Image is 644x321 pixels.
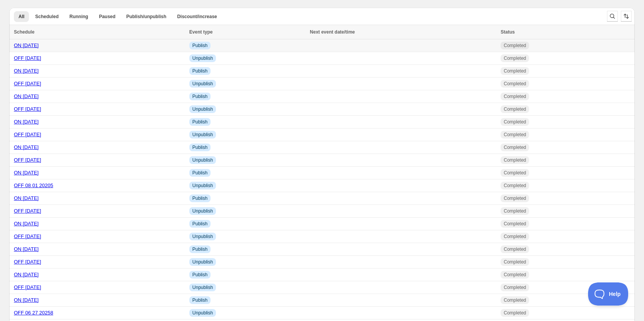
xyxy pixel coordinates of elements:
[504,157,526,163] span: Completed
[192,246,207,252] span: Publish
[192,157,213,163] span: Unpublish
[14,132,41,137] a: OFF [DATE]
[19,14,24,20] span: All
[192,259,213,265] span: Unpublish
[621,11,632,22] button: Sort the results
[504,284,526,291] span: Completed
[504,233,526,240] span: Completed
[504,195,526,201] span: Completed
[126,14,166,20] span: Publish/unpublish
[177,14,217,20] span: Discount/increase
[504,259,526,265] span: Completed
[504,246,526,252] span: Completed
[192,144,207,150] span: Publish
[14,170,39,176] a: ON [DATE]
[99,14,116,20] span: Paused
[192,106,213,112] span: Unpublish
[14,81,41,86] a: OFF [DATE]
[192,93,207,100] span: Publish
[192,42,207,49] span: Publish
[504,132,526,138] span: Completed
[14,195,39,201] a: ON [DATE]
[504,81,526,87] span: Completed
[504,272,526,278] span: Completed
[192,272,207,278] span: Publish
[501,29,515,35] span: Status
[504,119,526,125] span: Completed
[192,170,207,176] span: Publish
[192,297,207,303] span: Publish
[192,81,213,87] span: Unpublish
[504,310,526,316] span: Completed
[14,68,39,74] a: ON [DATE]
[14,259,41,265] a: OFF [DATE]
[14,208,41,214] a: OFF [DATE]
[189,29,213,35] span: Event type
[504,297,526,303] span: Completed
[14,93,39,99] a: ON [DATE]
[14,106,41,112] a: OFF [DATE]
[14,42,39,48] a: ON [DATE]
[504,182,526,189] span: Completed
[192,195,207,201] span: Publish
[14,55,41,61] a: OFF [DATE]
[504,55,526,61] span: Completed
[14,144,39,150] a: ON [DATE]
[14,29,34,35] span: Schedule
[192,132,213,138] span: Unpublish
[14,157,41,163] a: OFF [DATE]
[588,282,629,306] iframe: Toggle Customer Support
[35,14,59,20] span: Scheduled
[14,297,39,303] a: ON [DATE]
[14,310,53,316] a: OFF 06 27 20258
[504,68,526,74] span: Completed
[14,233,41,239] a: OFF [DATE]
[192,233,213,240] span: Unpublish
[192,310,213,316] span: Unpublish
[192,221,207,227] span: Publish
[192,208,213,214] span: Unpublish
[192,68,207,74] span: Publish
[504,106,526,112] span: Completed
[69,14,88,20] span: Running
[192,284,213,291] span: Unpublish
[14,221,39,226] a: ON [DATE]
[607,11,618,22] button: Search and filter results
[14,246,39,252] a: ON [DATE]
[192,55,213,61] span: Unpublish
[504,221,526,227] span: Completed
[14,119,39,125] a: ON [DATE]
[504,93,526,100] span: Completed
[14,284,41,290] a: OFF [DATE]
[504,42,526,49] span: Completed
[192,182,213,189] span: Unpublish
[310,29,355,35] span: Next event date/time
[504,170,526,176] span: Completed
[504,208,526,214] span: Completed
[192,119,207,125] span: Publish
[504,144,526,150] span: Completed
[14,182,53,188] a: OFF 08 01 20205
[14,272,39,277] a: ON [DATE]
